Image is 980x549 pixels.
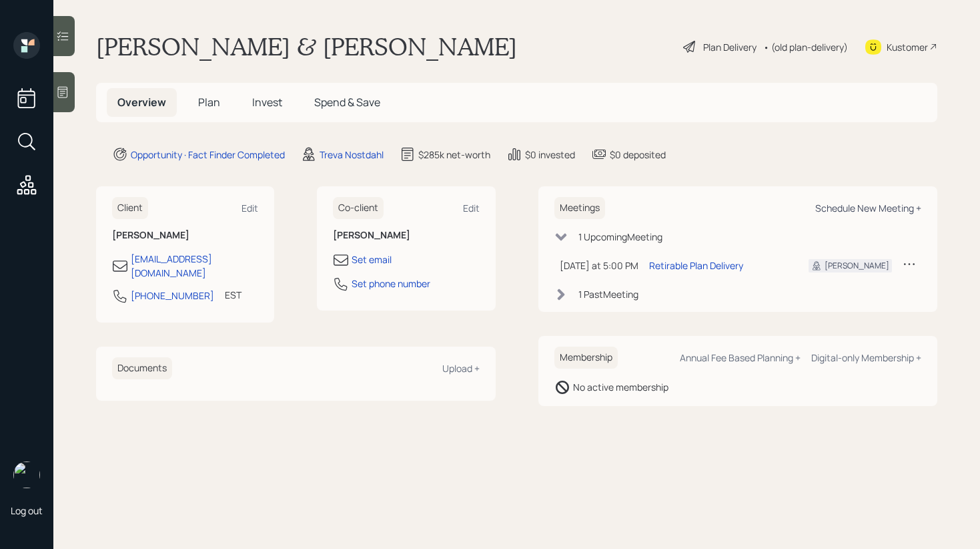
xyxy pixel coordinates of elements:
span: Overview [117,95,166,110]
div: EST [225,288,241,302]
div: Opportunity · Fact Finder Completed [131,148,285,162]
div: Digital-only Membership + [811,351,921,364]
div: Treva Nostdahl [320,148,384,162]
div: • (old plan-delivery) [763,40,848,54]
span: Invest [252,95,282,110]
h6: Client [112,197,148,219]
div: Plan Delivery [703,40,757,54]
div: Retirable Plan Delivery [649,258,743,272]
div: Set email [352,252,392,266]
span: Plan [198,95,220,110]
h6: Co-client [333,197,384,219]
div: Schedule New Meeting + [815,202,921,214]
div: 1 Upcoming Meeting [578,230,662,244]
div: Edit [463,202,480,214]
img: retirable_logo.png [13,462,40,488]
div: Set phone number [352,277,430,291]
div: Log out [11,504,43,517]
h1: [PERSON_NAME] & [PERSON_NAME] [96,32,517,61]
div: [EMAIL_ADDRESS][DOMAIN_NAME] [131,252,258,280]
div: [PERSON_NAME] [825,260,889,272]
div: $0 deposited [610,148,666,162]
div: Edit [241,202,258,214]
h6: Membership [554,347,618,369]
div: [DATE] at 5:00 PM [560,258,638,272]
h6: [PERSON_NAME] [112,230,258,241]
div: $285k net-worth [418,148,490,162]
h6: [PERSON_NAME] [333,230,479,241]
span: Spend & Save [314,95,380,110]
div: [PHONE_NUMBER] [131,289,214,303]
h6: Documents [112,357,172,379]
div: Annual Fee Based Planning + [680,351,801,364]
div: 1 Past Meeting [578,287,638,301]
h6: Meetings [554,197,605,219]
div: No active membership [573,380,668,394]
div: Upload + [442,362,480,375]
div: Kustomer [887,40,928,54]
div: $0 invested [525,148,575,162]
